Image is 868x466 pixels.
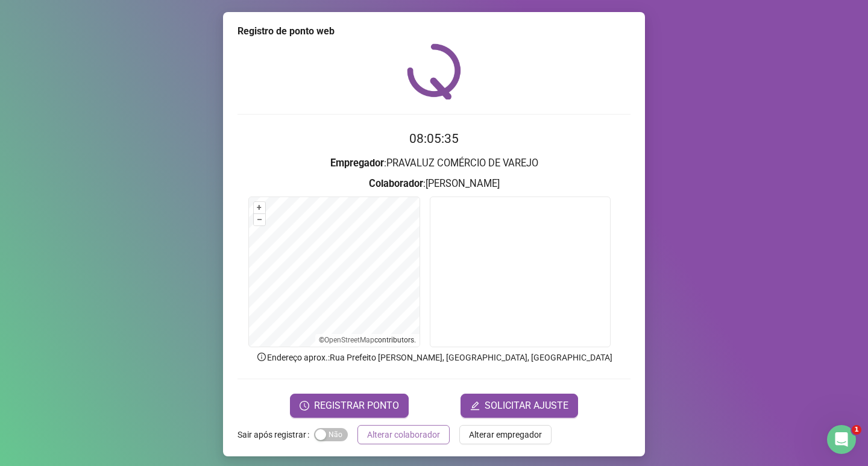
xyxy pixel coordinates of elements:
[852,425,861,435] span: 1
[237,425,314,444] label: Sair após registrar
[369,178,423,189] strong: Colaborador
[254,214,265,225] button: –
[827,425,856,454] iframe: Intercom live chat
[470,401,480,411] span: edit
[324,336,374,344] a: OpenStreetMap
[290,394,409,418] button: REGISTRAR PONTO
[237,156,631,171] h3: : PRAVALUZ COMÉRCIO DE VAREJO
[237,24,631,39] div: Registro de ponto web
[254,202,265,213] button: +
[237,176,631,192] h3: : [PERSON_NAME]
[330,157,384,169] strong: Empregador
[300,401,309,411] span: clock-circle
[459,425,552,444] button: Alterar empregador
[469,428,542,441] span: Alterar empregador
[461,394,578,418] button: editSOLICITAR AJUSTE
[237,351,631,364] p: Endereço aprox. : Rua Prefeito [PERSON_NAME], [GEOGRAPHIC_DATA], [GEOGRAPHIC_DATA]
[314,398,399,413] span: REGISTRAR PONTO
[409,131,459,146] time: 08:05:35
[407,43,461,99] img: QRPoint
[256,351,267,362] span: info-circle
[367,428,440,441] span: Alterar colaborador
[357,425,450,444] button: Alterar colaborador
[485,398,568,413] span: SOLICITAR AJUSTE
[319,336,416,344] li: © contributors.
